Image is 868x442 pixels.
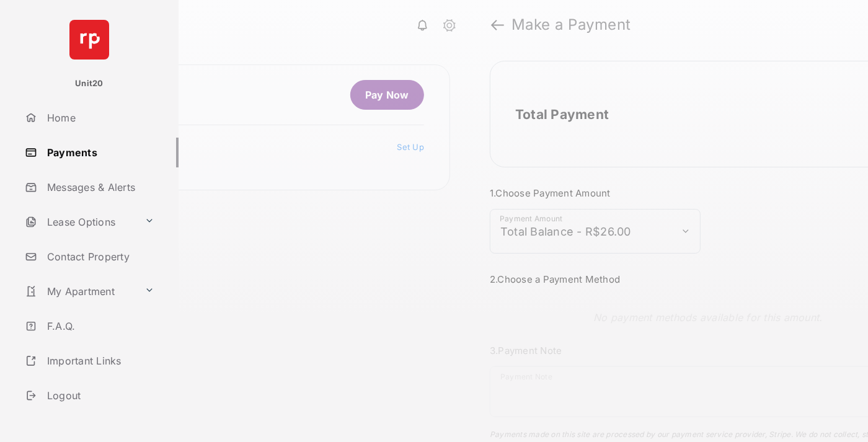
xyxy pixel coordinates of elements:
[20,381,179,410] a: Logout
[20,276,139,306] a: My Apartment
[20,207,139,237] a: Lease Options
[593,310,822,325] p: No payment methods available for this amount.
[20,311,179,341] a: F.A.Q.
[75,77,104,90] p: Unit20
[511,17,631,32] strong: Make a Payment
[69,20,109,60] img: svg+xml;base64,PHN2ZyB4bWxucz0iaHR0cDovL3d3dy53My5vcmcvMjAwMC9zdmciIHdpZHRoPSI2NCIgaGVpZ2h0PSI2NC...
[20,346,159,376] a: Important Links
[20,242,179,272] a: Contact Property
[515,107,609,122] h2: Total Payment
[397,142,424,152] a: Set Up
[20,172,179,202] a: Messages & Alerts
[20,138,179,167] a: Payments
[20,103,179,133] a: Home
